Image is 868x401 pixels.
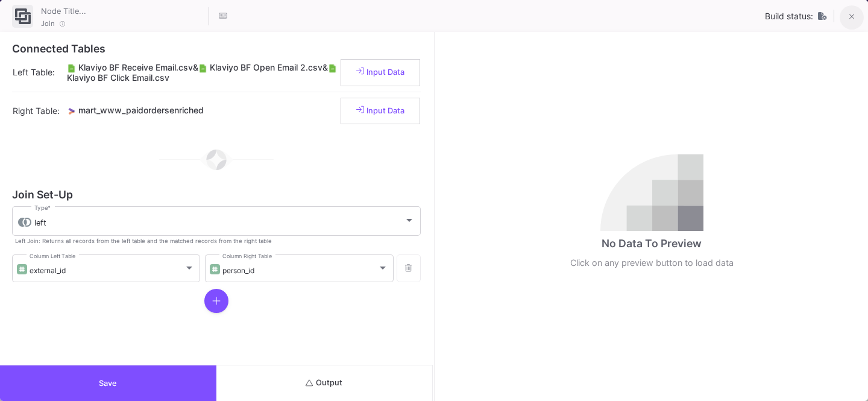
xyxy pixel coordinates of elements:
[18,218,31,227] img: left-join-icon.svg
[210,62,322,72] span: Klaviyo BF Open Email 2.csv
[211,4,235,28] button: Hotkeys List
[12,190,421,200] div: Join Set-Up
[306,378,342,387] span: Output
[216,365,433,401] button: Output
[78,62,193,72] span: Klaviyo BF Receive Email.csv
[41,19,55,28] span: Join
[602,236,702,251] div: No Data To Preview
[67,62,337,83] span: & &
[67,72,169,83] span: Klaviyo BF Click Email.csv
[356,68,404,77] span: Input Data
[222,266,254,275] span: person_id
[12,44,421,54] div: Connected Tables
[12,92,66,130] td: Right Table:
[765,11,813,21] span: Build status:
[99,379,117,388] span: Save
[15,238,272,245] p: Left Join: Returns all records from the left table and the matched records from the right table
[341,98,420,125] button: Input Data
[78,105,204,115] span: mart_www_paidordersenriched
[600,154,703,231] img: no-data.svg
[356,106,404,115] span: Input Data
[341,59,420,86] button: Input Data
[38,2,207,18] input: Node Title...
[34,218,46,227] span: left
[818,11,827,21] img: UNTOUCHED
[570,256,734,270] div: Click on any preview button to load data
[12,54,66,92] td: Left Table:
[15,8,31,24] img: join-ui.svg
[30,266,66,275] span: external_id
